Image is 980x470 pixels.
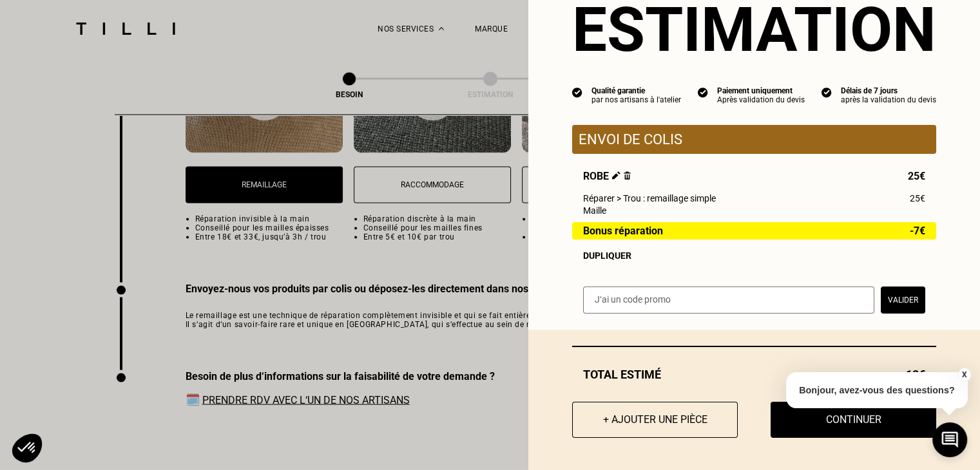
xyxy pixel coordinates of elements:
img: Supprimer [624,171,631,180]
span: 25€ [910,193,925,203]
div: Dupliquer [583,250,925,261]
p: Envoi de colis [579,131,930,147]
img: icon list info [698,86,708,98]
div: Total estimé [572,368,936,381]
button: + Ajouter une pièce [572,402,738,438]
div: Après validation du devis [717,95,805,104]
div: Qualité garantie [591,86,681,95]
p: Bonjour, avez-vous des questions? [786,372,968,408]
div: par nos artisans à l'atelier [591,95,681,104]
div: Délais de 7 jours [841,86,936,95]
button: X [957,368,970,382]
button: Continuer [771,402,936,438]
span: Maille [583,205,606,216]
input: J‘ai un code promo [583,287,874,314]
img: Éditer [612,171,620,180]
img: icon list info [572,86,582,98]
span: Robe [583,170,631,182]
span: Réparer > Trou : remaillage simple [583,193,716,203]
button: Valider [881,287,925,314]
span: 25€ [908,170,925,182]
div: après la validation du devis [841,95,936,104]
span: -7€ [910,225,925,236]
span: Bonus réparation [583,225,663,236]
img: icon list info [821,86,832,98]
div: Paiement uniquement [717,86,805,95]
